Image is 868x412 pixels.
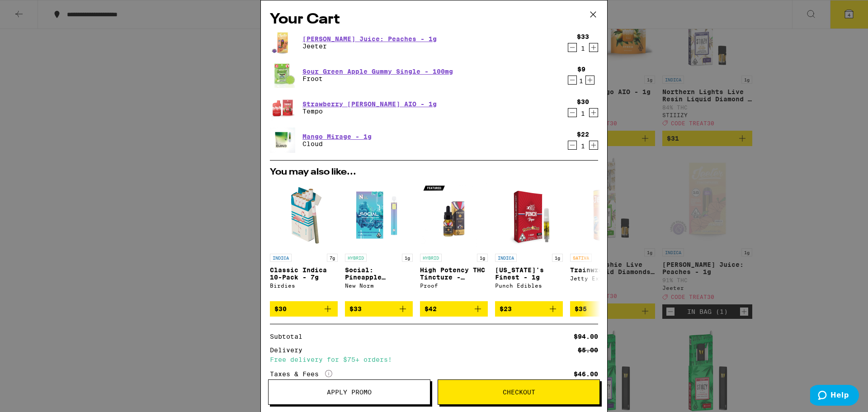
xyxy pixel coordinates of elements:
[577,110,589,117] div: 1
[270,333,309,340] div: Subtotal
[302,133,372,140] a: Mango Mirage - 1g
[274,305,287,313] span: $30
[495,254,517,262] p: INDICA
[503,389,535,395] span: Checkout
[420,266,488,281] p: High Potency THC Tincture - 1000mg
[302,100,437,108] a: Strawberry [PERSON_NAME] AIO - 1g
[302,75,453,82] p: Froot
[585,76,594,85] button: Increment
[575,305,587,313] span: $35
[568,76,577,85] button: Decrement
[568,108,577,117] button: Decrement
[552,254,563,262] p: 1g
[577,131,589,138] div: $22
[495,283,563,289] div: Punch Edibles
[574,333,598,340] div: $94.00
[589,108,598,117] button: Increment
[570,181,638,301] a: Open page for Trainwreck - 1g from Jetty Extracts
[495,266,563,281] p: [US_STATE]'s Finest - 1g
[570,301,638,317] button: Add to bag
[420,301,488,317] button: Add to bag
[810,385,859,407] iframe: Opens a widget where you can find more information
[568,141,577,150] button: Decrement
[577,142,589,150] div: 1
[270,283,338,289] div: Birdies
[270,9,598,30] h2: Your Cart
[302,68,453,75] a: Sour Green Apple Gummy Single - 100mg
[270,62,295,88] img: Froot - Sour Green Apple Gummy Single - 100mg
[270,370,332,378] div: Taxes & Fees
[570,275,638,281] div: Jetty Extracts
[270,301,338,317] button: Add to bag
[574,371,598,377] div: $46.00
[345,181,413,249] img: New Norm - Social: Pineapple Express - 1g
[327,254,338,262] p: 7g
[577,45,589,52] div: 1
[270,347,309,353] div: Delivery
[425,305,437,313] span: $42
[495,181,563,301] a: Open page for Florida's Finest - 1g from Punch Edibles
[568,43,577,52] button: Decrement
[420,181,488,301] a: Open page for High Potency THC Tincture - 1000mg from Proof
[345,283,413,289] div: New Norm
[402,254,413,262] p: 1g
[270,181,338,301] a: Open page for Classic Indica 10-Pack - 7g from Birdies
[438,379,600,405] button: Checkout
[495,181,563,249] img: Punch Edibles - Florida's Finest - 1g
[577,66,585,73] div: $9
[270,95,295,120] img: Tempo - Strawberry Beltz AIO - 1g
[577,77,585,85] div: 1
[577,98,589,105] div: $30
[270,168,598,177] h2: You may also like...
[270,30,295,55] img: Jeeter - Jeeter Juice: Peaches - 1g
[477,254,488,262] p: 1g
[302,43,437,50] p: Jeeter
[578,347,598,353] div: $5.00
[345,181,413,301] a: Open page for Social: Pineapple Express - 1g from New Norm
[570,266,638,274] p: Trainwreck - 1g
[420,254,442,262] p: HYBRID
[420,283,488,289] div: Proof
[270,128,295,153] img: Cloud - Mango Mirage - 1g
[268,379,430,405] button: Apply Promo
[495,301,563,317] button: Add to bag
[302,108,437,115] p: Tempo
[349,305,362,313] span: $33
[270,356,598,363] div: Free delivery for $75+ orders!
[345,254,367,262] p: HYBRID
[589,141,598,150] button: Increment
[345,266,413,281] p: Social: Pineapple Express - 1g
[302,140,372,147] p: Cloud
[327,389,372,395] span: Apply Promo
[570,254,592,262] p: SATIVA
[577,33,589,40] div: $33
[302,35,437,43] a: [PERSON_NAME] Juice: Peaches - 1g
[270,266,338,281] p: Classic Indica 10-Pack - 7g
[570,181,638,249] img: Jetty Extracts - Trainwreck - 1g
[420,181,488,249] img: Proof - High Potency THC Tincture - 1000mg
[500,305,512,313] span: $23
[270,181,338,249] img: Birdies - Classic Indica 10-Pack - 7g
[345,301,413,317] button: Add to bag
[589,43,598,52] button: Increment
